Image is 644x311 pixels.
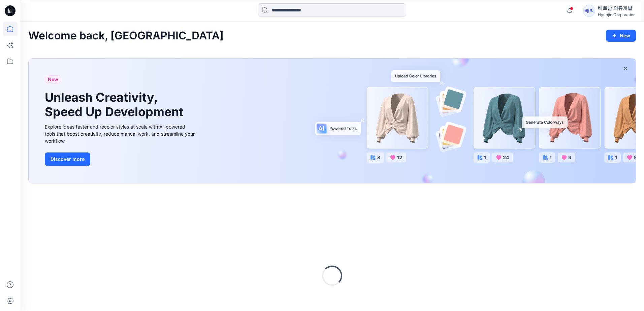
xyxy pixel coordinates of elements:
[606,30,636,42] button: New
[45,90,186,119] h1: Unleash Creativity, Speed Up Development
[583,5,595,17] div: 베의
[45,123,196,144] div: Explore ideas faster and recolor styles at scale with AI-powered tools that boost creativity, red...
[598,12,636,17] div: Hyunjin Corporation
[45,152,196,166] a: Discover more
[28,30,224,42] h2: Welcome back, [GEOGRAPHIC_DATA]
[48,75,58,83] span: New
[598,4,636,12] div: 베트남 의류개발
[45,152,90,166] button: Discover more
